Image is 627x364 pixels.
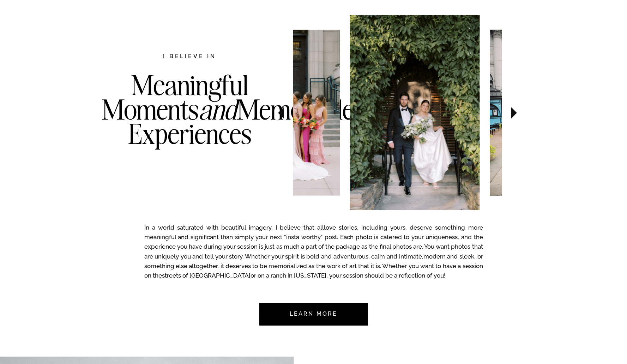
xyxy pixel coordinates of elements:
a: love stories [324,224,357,231]
a: streets of [GEOGRAPHIC_DATA] [162,272,251,279]
a: modern and sleek [423,253,474,260]
h2: I believe in [126,52,254,62]
h3: Meaningful Moments Memorable Experiences [102,73,278,175]
img: Bride and groom walking for a portrait [350,15,480,210]
img: Newlyweds in downtown NYC wearing tuxes and boutonnieres [490,30,600,195]
p: In a world saturated with beautiful imagery, I believe that all , including yours, deserve someth... [144,223,483,284]
i: and [199,92,237,127]
a: Learn more [281,303,347,326]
